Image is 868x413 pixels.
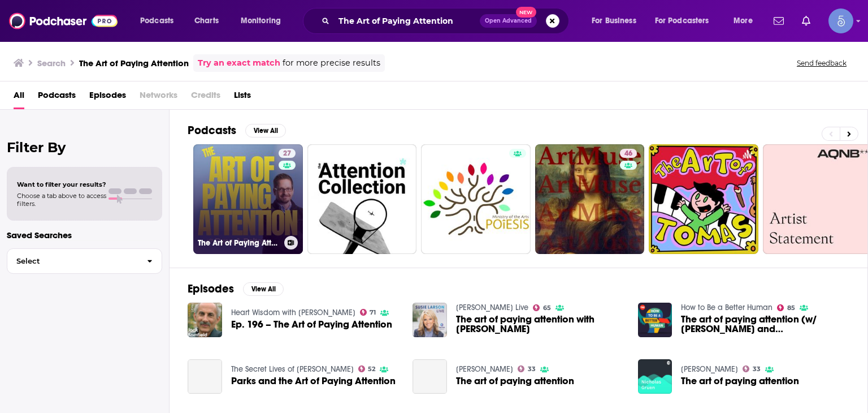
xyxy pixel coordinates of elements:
[456,303,528,312] a: Susie Larson Live
[283,148,291,160] span: 27
[188,282,284,296] a: EpisodesView All
[787,306,795,311] span: 85
[187,12,225,30] a: Charts
[797,11,815,31] a: Show notifications dropdown
[592,13,636,29] span: For Business
[7,248,162,274] button: Select
[17,192,106,208] span: Choose a tab above to access filters.
[480,14,537,28] button: Open AdvancedNew
[9,10,118,32] img: Podchaser - Follow, Share and Rate Podcasts
[456,315,624,334] a: The art of paying attention with Paul Angone
[638,303,672,337] img: The art of paying attention (w/ Wendy MacNaughton and Laurel Braitman)
[7,230,162,240] p: Saved Searches
[456,315,624,334] span: The art of paying attention with [PERSON_NAME]
[358,365,376,372] a: 52
[485,18,532,24] span: Open Advanced
[681,315,849,334] span: The art of paying attention (w/ [PERSON_NAME] and [PERSON_NAME])
[243,282,284,296] button: View All
[793,58,850,68] button: Send feedback
[533,304,551,311] a: 65
[828,8,853,33] img: User Profile
[681,303,772,312] a: How to Be a Better Human
[283,57,380,70] span: for more precise results
[14,86,24,109] a: All
[456,364,513,374] a: Nicholas Gruen
[753,367,761,372] span: 33
[7,257,138,265] span: Select
[681,364,738,374] a: Nicholas Gruen
[89,86,126,109] a: Episodes
[231,364,354,374] a: The Secret Lives of Parks
[140,86,177,109] span: Networks
[726,12,767,30] button: open menu
[188,123,286,137] a: PodcastsView All
[370,310,376,315] span: 71
[17,180,106,188] span: Want to filter your results?
[368,367,375,372] span: 52
[234,86,251,109] a: Lists
[231,376,396,386] a: Parks and the Art of Paying Attention
[241,13,281,29] span: Monitoring
[681,376,799,386] a: The art of paying attention
[314,8,580,34] div: Search podcasts, credits, & more...
[191,86,220,109] span: Credits
[543,306,551,311] span: 65
[516,7,536,18] span: New
[413,303,447,337] img: The art of paying attention with Paul Angone
[188,282,234,296] h2: Episodes
[188,123,236,137] h2: Podcasts
[7,139,162,156] h2: Filter By
[648,12,726,30] button: open menu
[620,149,637,158] a: 46
[188,303,222,337] img: Ep. 196 – The Art of Paying Attention
[624,148,632,160] span: 46
[828,8,853,33] button: Show profile menu
[79,58,189,68] h3: The Art of Paying Attention
[188,359,222,394] a: Parks and the Art of Paying Attention
[584,12,650,30] button: open menu
[231,320,392,329] a: Ep. 196 – The Art of Paying Attention
[360,309,376,316] a: 71
[140,13,173,29] span: Podcasts
[528,367,536,372] span: 33
[198,238,280,248] h3: The Art of Paying Attention
[132,12,188,30] button: open menu
[655,13,709,29] span: For Podcasters
[334,12,480,30] input: Search podcasts, credits, & more...
[769,11,788,31] a: Show notifications dropdown
[37,58,66,68] h3: Search
[518,365,536,372] a: 33
[38,86,76,109] a: Podcasts
[194,13,219,29] span: Charts
[279,149,296,158] a: 27
[734,13,753,29] span: More
[198,57,280,70] a: Try an exact match
[743,365,761,372] a: 33
[638,359,672,394] img: The art of paying attention
[233,12,296,30] button: open menu
[193,144,303,254] a: 27The Art of Paying Attention
[681,315,849,334] a: The art of paying attention (w/ Wendy MacNaughton and Laurel Braitman)
[777,304,795,311] a: 85
[828,8,853,33] span: Logged in as Spiral5-G1
[231,308,355,317] a: Heart Wisdom with Jack Kornfield
[535,144,645,254] a: 46
[413,359,447,394] a: The art of paying attention
[456,376,574,386] a: The art of paying attention
[245,124,286,137] button: View All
